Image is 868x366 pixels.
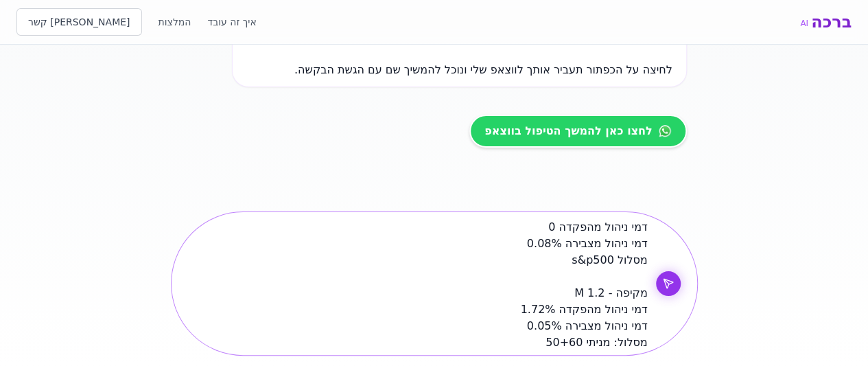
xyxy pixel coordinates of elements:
[183,218,648,350] textarea: ביטוח פיננסי - [PERSON_NAME] *קרן השתלמות* [PERSON_NAME] צבירה של 246 k דמי ניהול מהפקדה 0 דמי ני...
[207,15,256,29] a: איך זה עובד
[484,123,652,139] span: לחצו כאן להמשך הטיפול בווצאפ
[16,8,142,36] button: [PERSON_NAME] קשר
[800,11,852,33] a: ברכהAI
[294,63,672,76] span: לחיצה על הכפתור תעביר אותך לווצאפ שלי ונוכל להמשיך שם עם הגשת הבקשה.
[811,11,852,33] span: ברכה
[469,115,686,148] a: לחצו כאן להמשך הטיפול בווצאפ
[800,18,808,29] span: AI
[159,15,191,29] a: המלצות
